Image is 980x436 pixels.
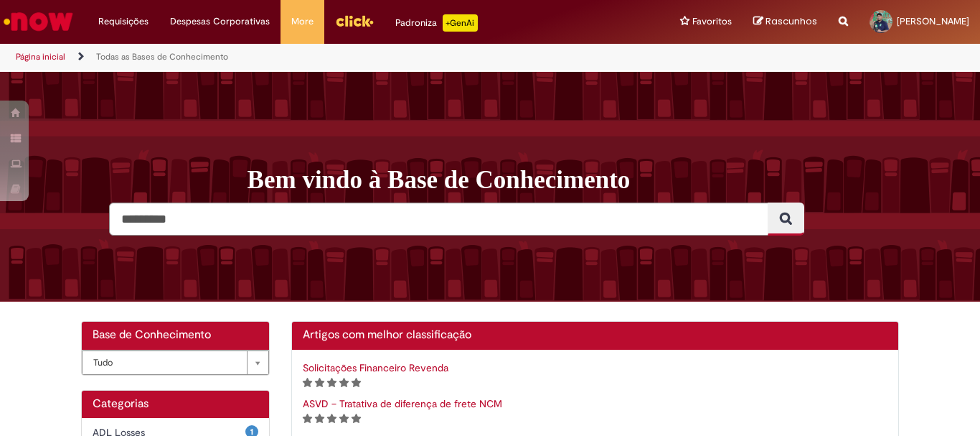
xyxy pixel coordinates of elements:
[303,329,888,342] h2: Artigos com melhor classificação
[327,414,336,424] i: 3
[303,361,448,374] a: Solicitações Financeiro Revenda
[303,376,361,389] span: Classificação de artigo - Somente leitura
[170,14,270,29] span: Despesas Corporativas
[303,397,502,410] a: ASVD – Tratativa de diferença de frete NCM
[352,378,361,388] i: 5
[291,14,314,29] span: More
[692,14,732,29] span: Favoritos
[315,414,324,424] i: 2
[93,351,240,374] span: Tudo
[82,351,269,375] a: Tudo
[335,10,374,32] img: click_logo_yellow_360x200.png
[765,14,817,28] span: Rascunhos
[93,398,258,411] h1: Categorias
[303,378,312,388] i: 1
[768,203,804,236] button: Pesquisar
[303,414,312,424] i: 1
[1,7,75,36] img: ServiceNow
[303,412,361,425] span: Classificação de artigo - Somente leitura
[339,378,349,388] i: 4
[395,14,478,32] div: Padroniza
[11,44,643,70] ul: Trilhas de página
[82,350,269,375] div: Bases de Conhecimento
[315,378,324,388] i: 2
[96,51,228,62] a: Todas as Bases de Conhecimento
[753,15,817,29] a: Rascunhos
[897,15,969,27] span: [PERSON_NAME]
[327,378,336,388] i: 3
[352,414,361,424] i: 5
[339,414,349,424] i: 4
[93,329,258,342] h2: Base de Conhecimento
[16,51,65,62] a: Página inicial
[248,165,910,195] h1: Bem vindo à Base de Conhecimento
[109,203,768,236] input: Pesquisar
[443,14,478,32] p: +GenAi
[98,14,149,29] span: Requisições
